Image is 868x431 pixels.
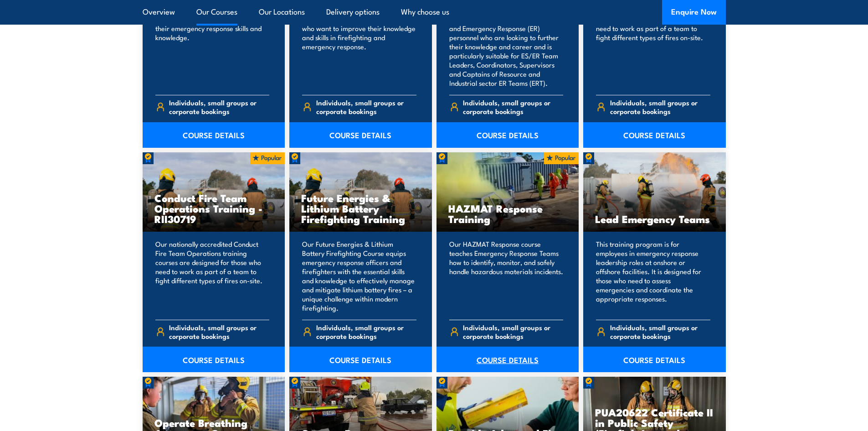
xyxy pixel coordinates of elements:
a: COURSE DETAILS [143,347,285,372]
span: Individuals, small groups or corporate bookings [463,98,563,115]
p: Our nationally accredited Conduct Fire Team Operations training courses are designed for those wh... [155,239,270,312]
h3: Conduct Fire Team Operations Training - RII30719 [154,192,273,224]
p: Our HAZMAT Response course teaches Emergency Response Teams how to identify, monitor, and safely ... [449,239,564,312]
a: COURSE DETAILS [143,122,285,148]
span: Individuals, small groups or corporate bookings [169,98,269,115]
h3: Lead Emergency Teams [595,213,714,224]
a: COURSE DETAILS [583,122,726,148]
span: Individuals, small groups or corporate bookings [610,98,710,115]
span: Individuals, small groups or corporate bookings [316,98,416,115]
span: Individuals, small groups or corporate bookings [610,323,710,340]
p: Our Future Energies & Lithium Battery Firefighting Course equips emergency response officers and ... [302,239,416,312]
a: COURSE DETAILS [437,347,579,372]
a: COURSE DETAILS [289,347,432,372]
span: Individuals, small groups or corporate bookings [316,323,416,340]
a: COURSE DETAILS [583,347,726,372]
p: This training program is for employees in emergency response leadership roles at onshore or offsh... [596,239,710,312]
a: COURSE DETAILS [437,122,579,148]
span: Individuals, small groups or corporate bookings [169,323,269,340]
h3: Future Energies & Lithium Battery Firefighting Training [301,192,420,224]
h3: HAZMAT Response Training [448,203,567,224]
a: COURSE DETAILS [289,122,432,148]
span: Individuals, small groups or corporate bookings [463,323,563,340]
